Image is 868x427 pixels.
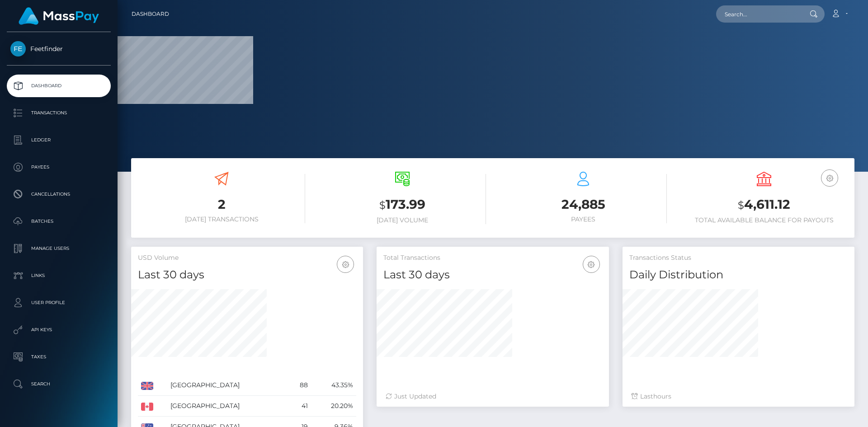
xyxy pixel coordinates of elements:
h6: [DATE] Volume [319,216,486,224]
p: Search [10,377,107,391]
h5: USD Volume [138,253,356,263]
div: Last hours [632,392,845,401]
h3: 2 [138,196,305,213]
p: Ledger [10,133,107,147]
a: Manage Users [7,237,111,260]
img: CA.png [141,403,153,411]
a: Ledger [7,129,111,151]
a: Search [7,373,111,395]
a: Links [7,264,111,287]
h5: Transactions Status [629,253,848,263]
p: API Keys [10,323,107,337]
p: Payees [10,160,107,174]
td: [GEOGRAPHIC_DATA] [167,375,288,396]
a: User Profile [7,291,111,314]
td: [GEOGRAPHIC_DATA] [167,396,288,417]
h4: Last 30 days [138,267,356,283]
a: Dashboard [132,5,169,23]
input: Search... [716,5,801,23]
p: User Profile [10,296,107,310]
td: 20.20% [311,396,357,417]
small: $ [738,199,744,211]
p: Links [10,269,107,282]
small: $ [379,199,386,211]
h6: Total Available Balance for Payouts [680,216,848,224]
p: Manage Users [10,242,107,255]
a: Transactions [7,102,111,124]
h3: 24,885 [500,196,667,213]
img: GB.png [141,382,153,390]
p: Dashboard [10,79,107,93]
h5: Total Transactions [383,253,602,263]
img: Feetfinder [10,41,26,56]
p: Cancellations [10,188,107,201]
a: Dashboard [7,75,111,97]
a: API Keys [7,319,111,341]
h3: 4,611.12 [680,196,848,214]
td: 43.35% [311,375,357,396]
h6: Payees [500,216,667,223]
h6: [DATE] Transactions [138,216,305,223]
p: Transactions [10,106,107,120]
img: MassPay Logo [19,7,99,25]
h3: 173.99 [319,196,486,214]
a: Cancellations [7,183,111,206]
a: Taxes [7,346,111,368]
a: Batches [7,210,111,233]
div: Just Updated [386,392,599,401]
td: 41 [288,396,311,417]
td: 88 [288,375,311,396]
span: Feetfinder [7,45,111,53]
h4: Daily Distribution [629,267,848,283]
a: Payees [7,156,111,178]
p: Taxes [10,350,107,364]
h4: Last 30 days [383,267,602,283]
p: Batches [10,215,107,228]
